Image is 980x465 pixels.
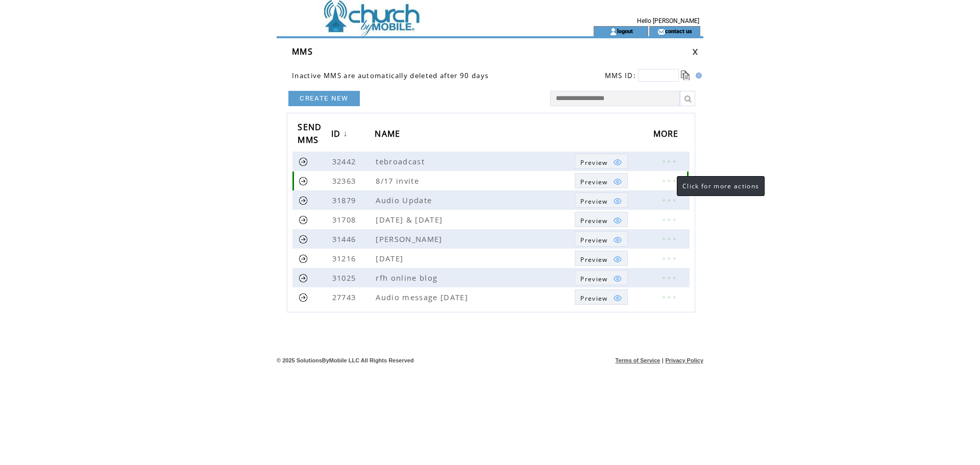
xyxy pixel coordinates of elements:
[376,214,445,225] span: [DATE] & [DATE]
[277,357,414,363] span: © 2025 SolutionsByMobile LLC All Rights Reserved
[376,273,440,283] span: rfh online blog
[575,251,627,266] a: Preview
[613,177,622,186] img: eye.png
[575,192,627,208] a: Preview
[575,212,627,227] a: Preview
[298,119,322,151] span: SEND MMS
[609,28,617,36] img: account_icon.gif
[613,158,622,167] img: eye.png
[331,125,351,144] a: ID↓
[662,357,664,363] span: |
[332,214,359,225] span: 31708
[375,125,405,144] a: NAME
[575,289,627,305] a: Preview
[292,71,488,80] span: Inactive MMS are automatically deleted after 90 days
[613,216,622,225] img: eye.png
[332,273,359,283] span: 31025
[605,71,636,80] span: MMS ID:
[376,292,471,302] span: Audio message [DATE]
[637,17,699,25] span: Hello [PERSON_NAME]
[580,216,607,225] span: Show MMS preview
[617,28,633,34] a: logout
[580,255,607,264] span: Show MMS preview
[376,156,427,166] span: tebroadcast
[332,234,359,244] span: 31446
[613,235,622,244] img: eye.png
[332,292,359,302] span: 27743
[580,158,607,167] span: Show MMS preview
[682,182,759,190] span: Click for more actions
[332,176,359,186] span: 32363
[665,357,703,363] a: Privacy Policy
[580,197,607,206] span: Show MMS preview
[613,274,622,283] img: eye.png
[575,231,627,247] a: Preview
[288,91,360,106] a: CREATE NEW
[613,255,622,264] img: eye.png
[575,154,627,169] a: Preview
[376,253,406,263] span: [DATE]
[376,195,434,205] span: Audio Update
[332,156,359,166] span: 32442
[292,46,313,57] span: MMS
[580,275,607,283] span: Show MMS preview
[616,357,660,363] a: Terms of Service
[657,28,665,36] img: contact_us_icon.gif
[693,72,702,79] img: help.gif
[332,253,359,263] span: 31216
[375,126,403,144] span: NAME
[580,236,607,244] span: Show MMS preview
[332,195,359,205] span: 31879
[613,197,622,206] img: eye.png
[613,293,622,303] img: eye.png
[575,173,627,188] a: Preview
[575,270,627,285] a: Preview
[376,176,422,186] span: 8/17 invite
[580,294,607,303] span: Show MMS preview
[665,28,692,34] a: contact us
[653,126,681,144] span: MORE
[376,234,445,244] span: [PERSON_NAME]
[580,178,607,186] span: Show MMS preview
[331,126,344,144] span: ID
